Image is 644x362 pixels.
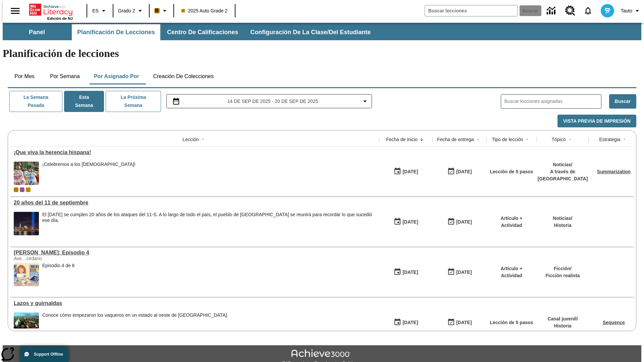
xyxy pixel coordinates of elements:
button: 09/15/25: Primer día en que estuvo disponible la lección [391,165,420,178]
div: [DATE] [402,318,418,327]
a: Sequence [603,320,625,325]
div: Clase actual [14,187,18,192]
button: Lenguaje: ES, Selecciona un idioma [89,5,111,17]
div: 20 años del 11 de septiembre [14,200,376,206]
p: Noticias / [538,161,588,168]
button: 09/14/25: Último día en que podrá accederse la lección [445,266,474,279]
button: Sort [199,135,207,143]
div: El 11 de septiembre de 2021 se cumplen 20 años de los ataques del 11-S. A lo largo de todo el paí... [42,212,376,235]
p: Canal juvenil / [547,315,578,322]
button: 09/14/25: Primer día en que estuvo disponible la lección [391,216,420,228]
p: Artículo + Actividad [490,265,533,279]
button: Sort [566,135,574,143]
div: [DATE] [402,168,418,176]
img: Tributo con luces en la ciudad de Nueva York desde el Parque Estatal Liberty (Nueva Jersey) [14,212,39,235]
p: Ficción realista [546,272,580,279]
a: Elena Menope: Episodio 4, Lecciones [14,250,376,256]
button: Por semana [45,68,85,84]
p: Historia [553,222,572,229]
span: 2025 Auto Grade 2 [181,7,228,14]
button: 09/14/25: Primer día en que estuvo disponible la lección [391,266,420,279]
div: Tipo de lección [492,136,523,143]
div: Fecha de entrega [437,136,474,143]
button: Buscar [609,94,636,109]
span: Planificación de lecciones [77,28,155,36]
div: Episodio 4 de 6 [42,263,75,268]
button: Support Offline [20,347,68,362]
div: [DATE] [456,168,472,176]
div: Episodio 4 de 6 [42,263,75,286]
div: Fecha de inicio [386,136,418,143]
button: 09/14/25: Último día en que podrá accederse la lección [445,316,474,329]
div: [DATE] [402,268,418,277]
button: Por mes [8,68,41,84]
button: La próxima semana [106,91,161,112]
button: Por asignado por [89,68,145,84]
div: ¡Que viva la herencia hispana! [14,149,376,156]
p: Noticias / [553,215,572,222]
button: Perfil/Configuración [618,5,644,17]
span: B [155,6,159,15]
input: Buscar lecciones asignadas [504,97,601,106]
button: Centro de calificaciones [162,24,244,40]
div: New 2025 class [26,187,31,192]
span: Panel [29,28,45,36]
div: Subbarra de navegación [3,23,641,40]
div: Lección [182,136,199,143]
span: Edición de NJ [47,16,73,20]
button: 09/14/25: Último día en que podrá accederse la lección [445,216,474,228]
span: Tauto [621,7,632,14]
div: El [DATE] se cumplen 20 años de los ataques del 11-S. A lo largo de todo el país, el pueblo de [G... [42,212,376,223]
button: 09/21/25: Último día en que podrá accederse la lección [445,165,474,178]
div: Elena Menope: Episodio 4 [14,250,376,256]
span: Centro de calificaciones [167,28,238,36]
img: avatar image [601,4,614,17]
button: Creación de colecciones [148,68,219,84]
p: Lección de 5 pasos [490,168,533,175]
a: Centro de recursos, Se abrirá en una pestaña nueva. [561,2,579,20]
div: [DATE] [456,268,472,277]
a: Summarization [597,169,631,174]
div: Portada [29,2,73,20]
p: Ficción / [546,265,580,272]
div: Subbarra de navegación [3,24,377,40]
div: Conoce cómo empezaron los vaqueros en un estado al oeste de Estados Unidos. [42,312,228,336]
img: dos filas de mujeres hispanas en un desfile que celebra la cultura hispana. Las mujeres lucen col... [14,162,39,185]
a: Portada [29,3,73,16]
p: Artículo + Actividad [490,215,533,229]
input: Buscar campo [425,5,518,16]
div: Tópico [551,136,566,143]
button: Vista previa de impresión [557,115,636,128]
span: Support Offline [34,352,63,357]
button: Sort [474,135,482,143]
button: 09/14/25: Primer día en que estuvo disponible la lección [391,316,420,329]
button: Sort [621,135,629,143]
p: Historia [547,322,578,329]
button: Configuración de la clase/del estudiante [245,24,376,40]
div: Ave…cedario [14,256,114,261]
img: paniolos hawaianos (vaqueros) arreando ganado [14,312,39,336]
div: OL 2025 Auto Grade 3 [20,187,24,192]
div: Lazos y guirnaldas [14,300,376,306]
button: Seleccione el intervalo de fechas opción del menú [169,97,369,105]
div: Conoce cómo empezaron los vaqueros en un estado al oeste de [GEOGRAPHIC_DATA]. [42,312,228,318]
button: Esta semana [64,91,104,112]
div: ¡Celebremos a los hispanoamericanos! [42,162,136,185]
button: Boost El color de la clase es anaranjado claro. Cambiar el color de la clase. [152,5,171,17]
div: [DATE] [402,218,418,226]
a: ¡Que viva la herencia hispana!, Lecciones [14,149,376,156]
button: Planificación de lecciones [72,24,160,40]
p: Lección de 5 pasos [490,319,533,326]
button: La semana pasada [9,91,62,112]
button: Grado: Grado 2, Elige un grado [115,5,147,17]
p: A través de [GEOGRAPHIC_DATA] [538,168,588,182]
div: ¡Celebremos a los [DEMOGRAPHIC_DATA]! [42,162,136,167]
a: Centro de información [543,2,561,20]
button: Sort [418,135,426,143]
